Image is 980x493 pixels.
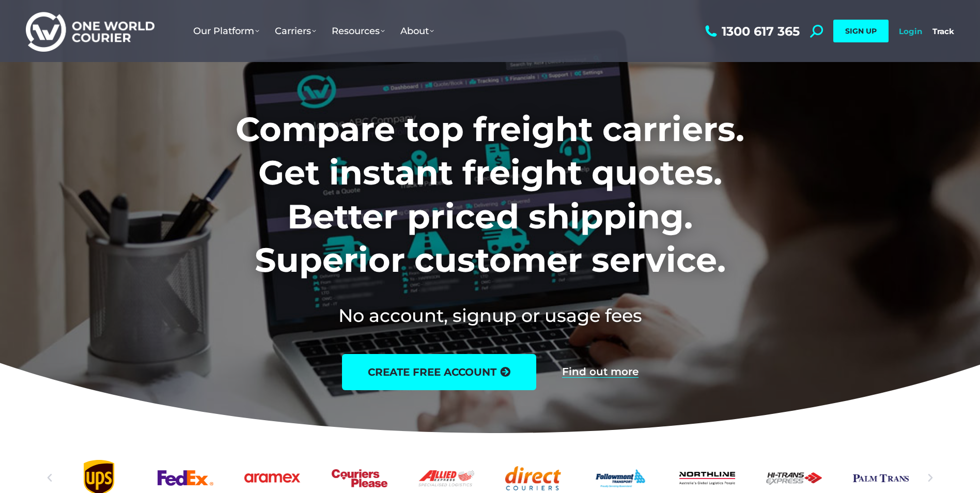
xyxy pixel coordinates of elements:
span: Resources [332,25,385,37]
a: About [393,15,442,47]
span: SIGN UP [845,26,877,36]
a: Login [899,26,922,36]
a: SIGN UP [833,20,889,42]
a: 1300 617 365 [703,25,800,38]
span: About [400,25,434,37]
a: Carriers [267,15,324,47]
h1: Compare top freight carriers. Get instant freight quotes. Better priced shipping. Superior custom... [167,107,813,282]
span: Our Platform [193,25,259,37]
a: create free account [342,354,536,390]
a: Track [932,26,954,36]
a: Resources [324,15,393,47]
img: One World Courier [26,10,154,52]
a: Find out more [562,366,639,378]
span: Carriers [275,25,316,37]
h2: No account, signup or usage fees [167,303,813,328]
a: Our Platform [185,15,267,47]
